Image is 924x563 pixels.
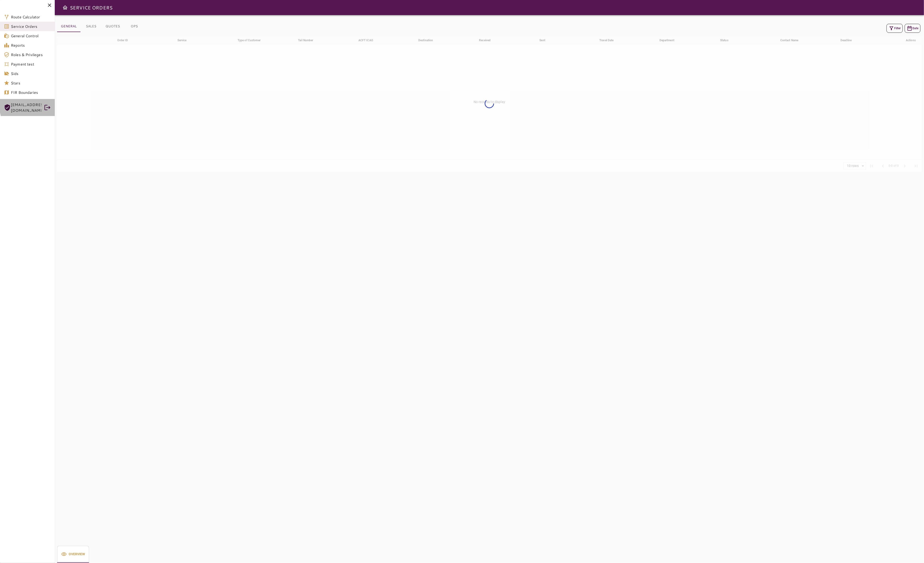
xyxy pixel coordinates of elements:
[57,546,89,563] div: basic tabs example
[57,546,89,563] button: Overview
[11,24,51,29] span: Service Orders
[11,61,51,67] span: Payment test
[11,71,51,76] span: Sids
[11,52,51,58] span: Roles & Privileges
[11,14,51,20] span: Route Calculator
[905,24,920,33] button: Date
[70,4,113,11] h6: SERVICE ORDERS
[11,90,51,95] span: FIR Boundaries
[57,21,80,32] button: GENERAL
[11,102,42,113] span: [EMAIL_ADDRESS][DOMAIN_NAME]
[124,21,145,32] button: OPS
[11,80,51,86] span: Stars
[11,33,51,39] span: General Control
[11,42,51,48] span: Reports
[60,3,70,12] button: Open drawer
[57,21,145,32] div: basic tabs example
[886,24,903,33] button: Filter
[80,21,102,32] button: SALES
[102,21,124,32] button: QUOTES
